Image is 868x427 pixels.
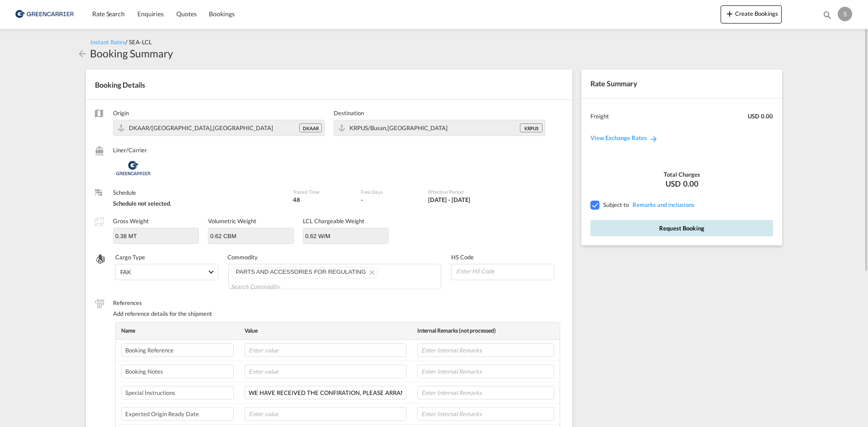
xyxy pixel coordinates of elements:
[581,70,782,98] div: Rate Summary
[361,188,419,195] label: Free Days
[239,323,412,339] th: Value
[113,199,284,207] div: Schedule not selected.
[590,220,773,236] button: Request Booking
[417,365,554,378] input: Enter Internal Remarks
[293,196,351,204] div: 48
[245,386,406,399] input: Enter value
[77,46,90,61] div: icon-arrow-left
[581,125,667,150] a: View Exchange Rates
[822,10,832,23] div: icon-magnify
[293,188,351,195] label: Transit Time
[95,146,104,155] md-icon: /assets/icons/custom/liner-aaa8ad.svg
[208,217,256,225] label: Volumetric Weight
[228,264,442,289] md-chips-wrap: Chips container. Use arrow keys to select chips.
[455,264,554,278] input: Enter HS Code
[113,109,325,117] label: Origin
[361,196,363,204] div: -
[129,124,273,131] span: DKAAR/Aarhus,Europe
[245,407,406,421] input: Enter value
[838,7,852,21] div: S
[113,188,284,197] label: Schedule
[121,343,234,357] input: Enter label
[334,109,545,117] label: Destination
[520,123,542,132] div: KRPUS
[603,201,629,208] span: Subject to
[683,178,698,189] span: 0.00
[299,123,322,132] div: DKAAR
[113,157,153,179] img: Greencarrier Consolidators
[120,268,131,276] div: FAK
[590,170,773,178] div: Total Charges
[428,188,509,195] label: Effective Period
[590,112,609,120] div: Freight
[125,38,152,46] span: / SEA-LCL
[115,264,218,280] md-select: Select Cargo type: FAK
[113,146,284,154] label: Liner/Carrier
[90,38,125,46] span: Instant Rates
[14,4,75,24] img: b0b18ec08afe11efb1d4932555f5f09d.png
[115,253,218,261] label: Cargo Type
[451,253,554,261] label: HS Code
[113,157,284,179] div: Greencarrier Consolidators
[227,253,443,261] label: Commodity
[90,46,173,61] div: Booking Summary
[721,5,782,23] button: icon-plus 400-fgCreate Bookings
[748,112,773,120] div: USD 0.00
[364,267,377,277] button: Remove PARTS AND ACCESSORIES FOR REGULATING
[116,323,239,339] th: Name
[92,10,125,18] span: Rate Search
[113,299,563,307] label: References
[349,124,448,131] span: KRPUS/Busan,Asia Pacific
[303,217,364,225] label: LCL Chargeable Weight
[137,10,164,18] span: Enquiries
[412,323,560,339] th: Internal Remarks (not processed)
[231,279,313,294] input: Chips input.
[245,343,406,357] input: Enter value
[121,407,234,421] input: Enter label
[417,386,554,399] input: Enter Internal Remarks
[209,10,234,18] span: Bookings
[245,365,406,378] input: Enter value
[121,365,234,378] input: Enter label
[590,178,773,189] div: USD
[95,80,145,89] span: Booking Details
[77,48,88,59] md-icon: icon-arrow-left
[649,134,658,143] md-icon: icon-arrow-right
[630,201,694,208] span: REMARKSINCLUSIONS
[428,196,470,204] div: 01 Sep 2025 - 31 Oct 2025
[236,268,366,275] span: PARTS AND ACCESSORIES FOR REGULATING
[417,407,554,421] input: Enter Internal Remarks
[724,8,735,19] md-icon: icon-plus 400-fg
[113,217,149,225] label: Gross Weight
[417,343,554,357] input: Enter Internal Remarks
[822,10,832,20] md-icon: icon-magnify
[176,10,196,18] span: Quotes
[236,267,368,277] div: PARTS AND ACCESSORIES FOR REGULATING. Press delete to remove this chip.
[113,310,563,318] div: Add reference details for the shipment
[121,386,234,399] input: Enter label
